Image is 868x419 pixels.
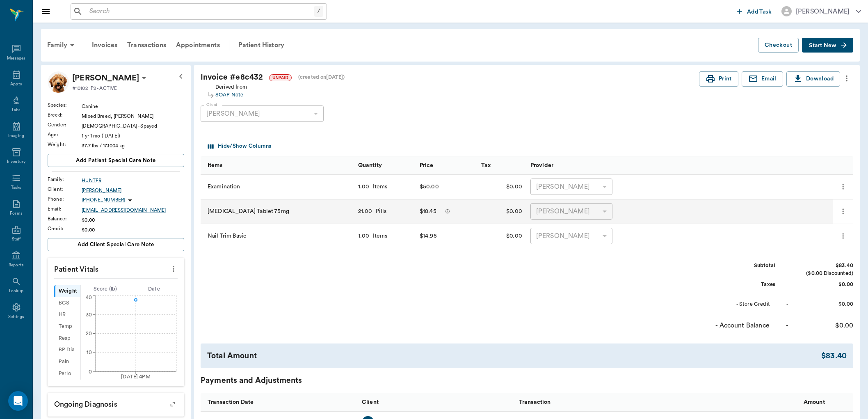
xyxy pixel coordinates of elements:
[82,122,184,130] div: [DEMOGRAPHIC_DATA] - Spayed
[201,175,354,199] div: Examination
[420,230,437,242] div: $14.95
[122,35,171,55] a: Transactions
[699,71,738,87] button: Print
[48,101,82,109] div: Species :
[72,71,139,85] div: Arya HUNTER
[82,177,184,184] div: HUNTER
[87,350,92,355] tspan: 10
[48,195,82,203] div: Phone :
[270,75,291,81] span: UNPAID
[792,321,853,330] div: $0.00
[9,262,24,268] div: Reports
[530,154,553,177] div: Provider
[54,368,80,380] div: Perio
[208,391,254,414] div: Transaction Date
[792,270,853,277] div: ($0.00 Discounted)
[82,216,184,224] div: $0.00
[206,140,273,153] button: Select columns
[48,258,184,278] p: Patient Vitals
[358,183,370,191] div: 1.00
[9,288,23,294] div: Lookup
[12,236,21,243] div: Staff
[10,81,22,87] div: Appts
[837,229,849,243] button: more
[358,154,382,177] div: Quantity
[802,38,853,53] button: Start New
[89,369,92,374] tspan: 0
[358,232,370,240] div: 1.00
[354,156,416,174] div: Quantity
[792,281,853,288] div: $0.00
[530,179,612,195] div: [PERSON_NAME]
[515,393,672,412] div: Transaction
[87,35,122,55] a: Invoices
[48,225,82,232] div: Credit :
[48,393,184,413] p: Ongoing diagnosis
[530,203,612,220] div: [PERSON_NAME]
[362,391,379,414] div: Client
[477,156,526,174] div: Tax
[796,7,850,16] div: [PERSON_NAME]
[477,224,526,249] div: $0.00
[7,159,25,165] div: Inventory
[708,321,770,330] div: - Account Balance
[81,285,130,293] div: Score ( lb )
[48,176,82,183] div: Family :
[82,103,184,110] div: Canine
[742,71,783,87] button: Email
[54,309,80,321] div: HR
[48,111,82,119] div: Breed :
[130,285,178,293] div: Date
[530,228,612,244] div: [PERSON_NAME]
[201,199,354,224] div: [MEDICAL_DATA] Tablet 75mg
[48,205,82,213] div: Email :
[121,374,151,379] tspan: [DATE] 4PM
[233,35,289,55] a: Patient History
[519,391,551,414] div: Transaction
[370,183,388,191] div: Items
[416,156,477,174] div: Price
[804,391,825,414] div: Amount
[171,35,225,55] a: Appointments
[48,121,82,128] div: Gender :
[42,35,82,55] div: Family
[840,71,853,85] button: more
[82,187,184,194] a: [PERSON_NAME]
[72,85,117,92] p: #10102_P2 - ACTIVE
[837,180,849,194] button: more
[54,356,80,368] div: Pain
[82,132,184,140] div: 1 yr 1 mo ([DATE])
[12,107,21,113] div: Labs
[54,297,80,309] div: BCS
[167,262,180,276] button: more
[78,240,154,249] span: Add client Special Care Note
[786,71,840,87] button: Download
[215,91,247,99] a: SOAP Note
[38,3,54,20] button: Close drawer
[672,393,829,412] div: Amount
[48,238,184,251] button: Add client Special Care Note
[54,285,80,297] div: Weight
[201,71,699,83] div: Invoice # e8c432
[821,350,847,362] div: $83.40
[54,321,80,332] div: Temp
[775,4,868,19] button: [PERSON_NAME]
[372,207,387,215] div: Pills
[48,215,82,222] div: Balance :
[201,375,853,387] div: Payments and Adjustments
[477,175,526,199] div: $0.00
[837,204,849,218] button: more
[7,55,26,62] div: Messages
[82,206,184,214] div: [EMAIL_ADDRESS][DOMAIN_NAME]
[82,142,184,149] div: 37.7 lbs / 17.1004 kg
[298,73,345,81] div: (created on [DATE] )
[48,141,82,148] div: Weight :
[86,6,314,17] input: Search
[420,181,439,193] div: $50.00
[48,131,82,138] div: Age :
[714,281,775,288] div: Taxes
[792,300,853,308] div: $0.00
[206,102,217,108] label: Client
